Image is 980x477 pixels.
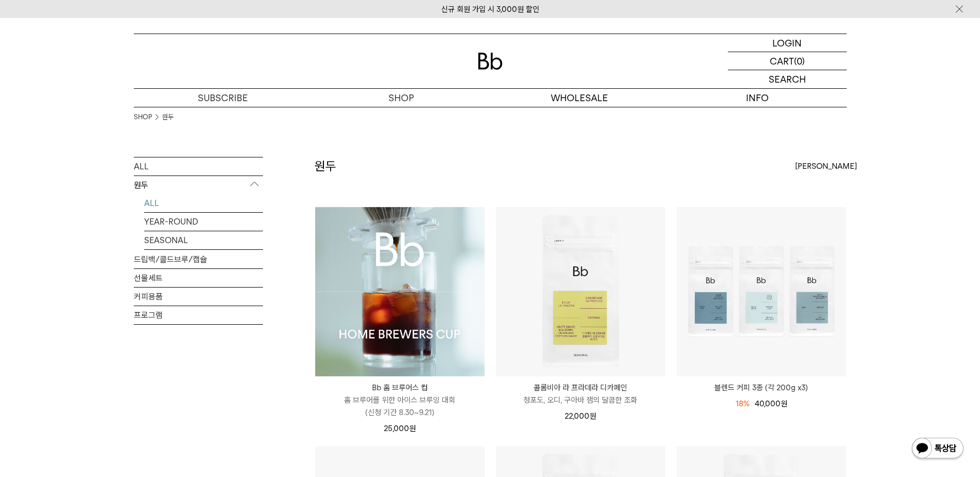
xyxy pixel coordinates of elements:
a: 블렌드 커피 3종 (각 200g x3) [677,381,846,394]
a: Bb 홈 브루어스 컵 홈 브루어를 위한 아이스 브루잉 대회(신청 기간 8.30~9.21) [315,381,485,419]
a: 드립백/콜드브루/캡슐 [134,250,263,268]
span: 원 [781,399,787,408]
a: 선물세트 [134,269,263,287]
p: 콜롬비아 라 프라데라 디카페인 [496,381,665,394]
p: Bb 홈 브루어스 컵 [315,381,485,394]
p: 원두 [134,176,263,195]
span: [PERSON_NAME] [795,160,857,172]
img: 콜롬비아 라 프라데라 디카페인 [496,207,665,376]
span: 22,000 [565,411,596,421]
a: LOGIN [728,34,847,52]
a: 콜롬비아 라 프라데라 디카페인 청포도, 오디, 구아바 잼의 달콤한 조화 [496,381,665,406]
div: 18% [736,397,750,410]
p: 청포도, 오디, 구아바 잼의 달콤한 조화 [496,394,665,406]
a: SHOP [134,112,152,122]
p: CART [770,52,794,70]
span: 25,000 [384,424,416,433]
a: ALL [134,157,263,176]
a: 신규 회원 가입 시 3,000원 할인 [441,5,539,14]
a: YEAR-ROUND [144,213,263,231]
span: 원 [589,411,596,421]
a: ALL [144,194,263,212]
p: SEARCH [769,70,806,88]
p: LOGIN [772,34,802,52]
img: 카카오톡 채널 1:1 채팅 버튼 [911,437,965,462]
img: 로고 [478,53,503,70]
p: 홈 브루어를 위한 아이스 브루잉 대회 (신청 기간 8.30~9.21) [315,394,485,419]
span: 40,000 [755,399,787,408]
a: 프로그램 [134,306,263,324]
img: 블렌드 커피 3종 (각 200g x3) [677,207,846,376]
p: (0) [794,52,805,70]
p: INFO [668,89,847,107]
a: SUBSCRIBE [134,89,312,107]
a: 커피용품 [134,288,263,306]
a: CART (0) [728,52,847,70]
img: Bb 홈 브루어스 컵 [315,207,485,376]
h2: 원두 [315,157,336,175]
span: 원 [409,424,416,433]
a: SHOP [312,89,490,107]
p: WHOLESALE [490,89,668,107]
a: 원두 [162,112,174,122]
a: SEASONAL [144,231,263,249]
